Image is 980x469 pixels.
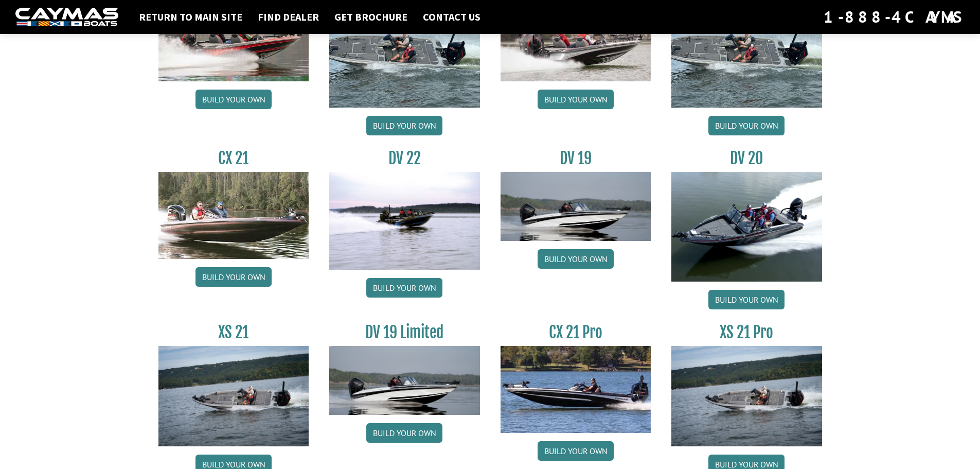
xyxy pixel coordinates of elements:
img: CX-21Pro_thumbnail.jpg [501,346,651,432]
h3: DV 20 [671,149,822,168]
h3: DV 19 Limited [329,323,480,342]
a: Build your own [708,290,785,309]
a: Build your own [195,267,272,287]
h3: XS 21 Pro [671,323,822,342]
h3: XS 21 [158,323,309,342]
a: Build your own [538,90,614,109]
a: Contact Us [418,10,486,24]
a: Build your own [366,116,442,135]
a: Find Dealer [253,10,324,24]
a: Build your own [195,90,272,109]
img: XS_21_thumbnail.jpg [158,346,309,446]
a: Get Brochure [329,10,413,24]
img: XS_21_thumbnail.jpg [671,346,822,446]
img: dv-19-ban_from_website_for_caymas_connect.png [501,172,651,241]
div: 1-888-4CAYMAS [824,6,965,28]
a: Build your own [538,249,614,269]
h3: DV 22 [329,149,480,168]
img: DV_20_from_website_for_caymas_connect.png [671,172,822,282]
h3: CX 21 Pro [501,323,651,342]
h3: DV 19 [501,149,651,168]
h3: CX 21 [158,149,309,168]
img: white-logo-c9c8dbefe5ff5ceceb0f0178aa75bf4bb51f6bca0971e226c86eb53dfe498488.png [15,8,118,27]
img: DV22_original_motor_cropped_for_caymas_connect.jpg [329,172,480,270]
a: Build your own [538,441,614,461]
a: Return to main site [134,10,247,24]
a: Build your own [366,423,442,443]
img: CX21_thumb.jpg [158,172,309,258]
a: Build your own [708,116,785,135]
a: Build your own [366,278,442,298]
img: dv-19-ban_from_website_for_caymas_connect.png [329,346,480,415]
